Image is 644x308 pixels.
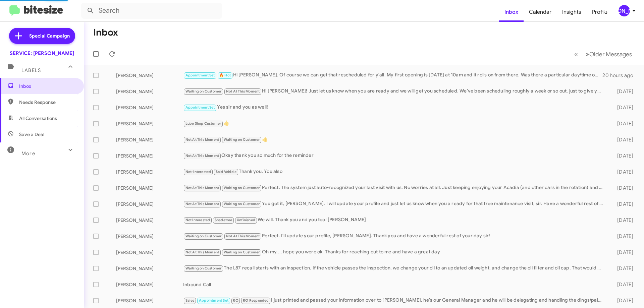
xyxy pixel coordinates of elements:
div: [DATE] [606,120,639,127]
span: RO Responded [243,298,269,303]
div: [PERSON_NAME] [116,136,183,143]
div: [DATE] [606,104,639,111]
div: [PERSON_NAME] [116,281,183,288]
div: [PERSON_NAME] [116,185,183,191]
div: [DATE] [606,201,639,207]
button: Previous [570,47,582,61]
div: [DATE] [606,217,639,224]
div: [PERSON_NAME] [116,104,183,111]
div: [PERSON_NAME] [116,120,183,127]
span: Waiting on Customer [185,89,222,94]
div: [DATE] [606,136,639,143]
span: Not At This Moment [226,234,260,238]
div: Perfect. The system just auto-recognized your last visit with us. No worries at all. Just keeping... [183,184,606,192]
span: 🔥 Hot [219,73,231,77]
div: Yes sir and you as well! [183,104,606,111]
span: Waiting on Customer [224,202,260,206]
div: We will. Thank you and you too! [PERSON_NAME] [183,216,606,224]
button: [PERSON_NAME] [613,5,637,16]
span: Older Messages [589,51,632,58]
a: Insights [557,2,587,22]
div: [PERSON_NAME] [116,152,183,159]
div: [PERSON_NAME] [116,169,183,175]
span: Special Campaign [29,33,70,39]
div: [PERSON_NAME] [116,88,183,95]
span: Waiting on Customer [224,250,260,254]
span: Waiting on Customer [185,234,222,238]
span: Lube Shop Customer [185,121,221,126]
input: Search [81,3,222,19]
div: [DATE] [606,281,639,288]
div: Hi [PERSON_NAME]. Of course we can get that rescheduled for y'all. My first opening is [DATE] at ... [183,71,602,79]
nav: Page navigation example [571,47,636,61]
span: « [574,50,578,58]
a: Inbox [499,2,524,22]
div: 20 hours ago [602,72,639,79]
div: I just printed and passed your information over to [PERSON_NAME], he's our General Manager and he... [183,297,606,304]
span: » [586,50,589,58]
span: Shadetree [215,218,232,222]
div: 👍 [183,120,606,127]
span: Unfinished [237,218,255,222]
div: [DATE] [606,88,639,95]
span: Not At This Moment [185,186,219,190]
div: [PERSON_NAME] [116,233,183,240]
div: You got it, [PERSON_NAME]. I will update your profile and just let us know when you a ready for t... [183,200,606,208]
span: Not At This Moment [185,153,219,158]
span: Appointment Set [185,105,215,110]
div: The L87 recall starts with an inspection. If the vehicle passes the inspection, we change your oi... [183,264,606,272]
a: Calendar [524,2,557,22]
div: [DATE] [606,185,639,191]
h1: Inbox [93,27,118,38]
span: Waiting on Customer [224,137,260,142]
span: Needs Response [19,99,76,106]
div: Oh my.... hope you were ok. Thanks for reaching out to me and have a great day [183,248,606,256]
div: [PERSON_NAME] [116,249,183,256]
span: Sales [185,298,195,303]
div: [PERSON_NAME] [116,265,183,272]
span: Inbox [19,83,76,89]
span: Not Interested [185,218,210,222]
div: Hi [PERSON_NAME]! Just let us know when you are ready and we will get you scheduled. We've been s... [183,87,606,95]
span: Not At This Moment [185,202,219,206]
div: Inbound Call [183,281,606,288]
div: SERVICE: [PERSON_NAME] [10,50,74,57]
span: Not At This Moment [226,89,260,94]
span: Appointment Set [199,298,228,303]
button: Next [582,47,636,61]
span: All Conversations [19,115,57,122]
div: [PERSON_NAME] [116,72,183,79]
div: [DATE] [606,233,639,240]
a: Profile [587,2,613,22]
span: RO [233,298,238,303]
div: [PERSON_NAME] [619,5,630,16]
div: Perfect. I'll update your profile, [PERSON_NAME]. Thank you and have a wonderful rest of your day... [183,232,606,240]
div: [PERSON_NAME] [116,201,183,207]
span: Not At This Moment [185,137,219,142]
a: Special Campaign [9,28,75,44]
span: Sold Vehicle [216,170,236,174]
div: [DATE] [606,249,639,256]
span: Labels [21,67,41,73]
div: [DATE] [606,297,639,304]
div: [DATE] [606,152,639,159]
div: [DATE] [606,265,639,272]
div: [DATE] [606,169,639,175]
span: Waiting on Customer [185,266,222,270]
div: Okay thank you so much for the reminder [183,152,606,160]
div: 👍 [183,136,606,143]
div: [PERSON_NAME] [116,217,183,224]
span: Not-Interested [185,170,211,174]
div: [PERSON_NAME] [116,297,183,304]
span: Not At This Moment [185,250,219,254]
div: Thank you. You also [183,168,606,176]
span: Save a Deal [19,131,44,138]
span: More [21,150,35,157]
span: Appointment Set [185,73,215,77]
span: Waiting on Customer [224,186,260,190]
